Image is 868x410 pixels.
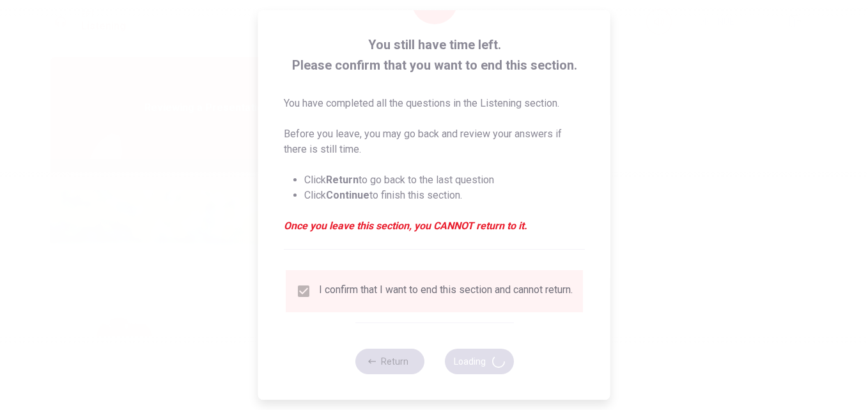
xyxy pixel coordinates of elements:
p: You have completed all the questions in the Listening section. [284,96,585,111]
div: I confirm that I want to end this section and cannot return. [319,284,573,299]
li: Click to finish this section. [304,188,585,203]
strong: Return [326,174,359,186]
strong: Continue [326,189,369,201]
button: Return [355,349,424,374]
li: Click to go back to the last question [304,172,585,188]
span: You still have time left. Please confirm that you want to end this section. [284,34,585,75]
button: Loading [444,349,513,374]
p: Before you leave, you may go back and review your answers if there is still time. [284,126,585,157]
em: Once you leave this section, you CANNOT return to it. [284,218,585,234]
